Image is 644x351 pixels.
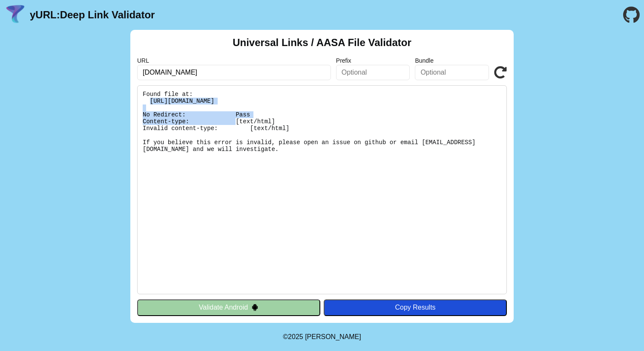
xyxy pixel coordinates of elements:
[305,333,361,340] a: Michael Ibragimchayev's Personal Site
[137,85,507,294] pre: Found file at: [URL][DOMAIN_NAME] No Redirect: Pass Content-type: [text/html] Invalid content-typ...
[324,299,507,316] button: Copy Results
[251,304,259,311] img: droidIcon.svg
[30,9,155,21] a: yURL:Deep Link Validator
[137,299,320,316] button: Validate Android
[233,37,411,49] h2: Universal Links / AASA File Validator
[336,57,410,64] label: Prefix
[137,57,331,64] label: URL
[328,304,503,311] div: Copy Results
[283,323,361,351] footer: ©
[336,65,410,80] input: Optional
[137,65,331,80] input: Required
[415,65,489,80] input: Optional
[4,4,26,26] img: yURL Logo
[415,57,489,64] label: Bundle
[288,333,303,340] span: 2025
